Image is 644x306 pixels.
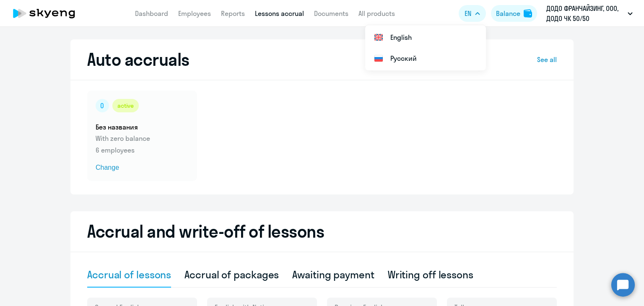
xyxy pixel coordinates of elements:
span: Change [96,163,189,173]
img: balance [524,9,532,18]
div: active [112,99,139,112]
div: Awaiting payment [292,268,374,281]
button: ДОДО ФРАНЧАЙЗИНГ, ООО, ДОДО ЧК 50/50 Предоплата [542,3,637,23]
a: Lessons accrual [255,9,304,18]
p: ДОДО ФРАНЧАЙЗИНГ, ООО, ДОДО ЧК 50/50 Предоплата [546,3,624,23]
p: With zero balance [96,133,189,143]
a: Documents [314,9,348,18]
ul: EN [365,25,486,70]
h5: Без названия [96,122,189,132]
img: English [374,32,384,42]
h2: Auto accruals [87,49,190,70]
a: All products [358,9,395,18]
p: 6 employees [96,145,189,155]
a: Reports [221,9,245,18]
a: See all [537,54,557,65]
button: EN [459,5,486,22]
img: Русский [374,53,384,63]
div: Accrual of packages [184,268,279,281]
button: Balancebalance [491,5,537,22]
div: Writing off lessons [388,268,473,281]
div: Balance [496,8,520,18]
h2: Accrual and write-off of lessons [87,221,557,241]
a: Dashboard [135,9,168,18]
div: Accrual of lessons [87,268,171,281]
span: EN [465,8,471,18]
a: Employees [178,9,211,18]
